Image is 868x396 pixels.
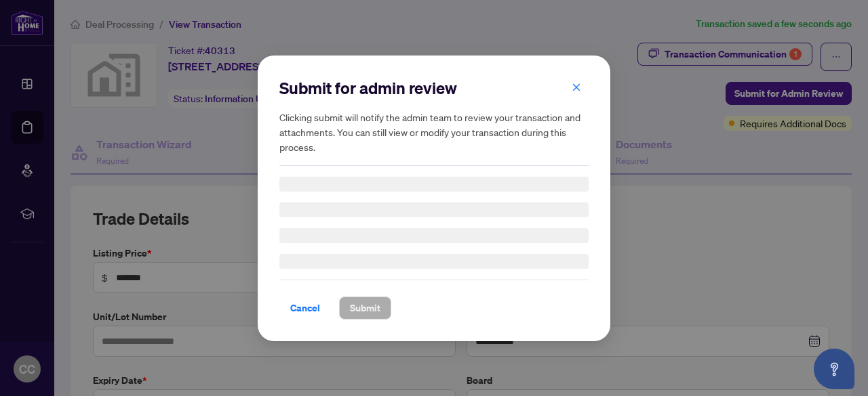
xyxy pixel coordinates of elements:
span: close [572,82,581,91]
button: Cancel [279,296,331,320]
span: Cancel [290,297,320,319]
button: Submit [339,296,391,320]
button: Open asap [814,349,854,389]
h2: Submit for admin review [279,77,589,99]
h5: Clicking submit will notify the admin team to review your transaction and attachments. You can st... [279,110,589,154]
